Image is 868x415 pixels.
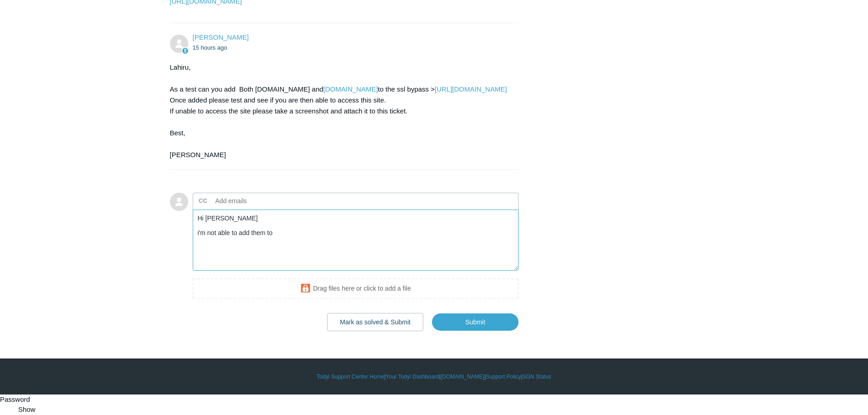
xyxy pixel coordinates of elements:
a: Todyl Support Center Home [317,373,384,381]
a: [URL][DOMAIN_NAME] [435,85,507,93]
textarea: Add your reply [193,210,519,271]
a: Support Policy [486,373,521,381]
label: CC [199,194,207,208]
a: Your Todyl Dashboard [385,373,439,381]
span: Kris Haire [193,33,249,41]
input: Add emails [212,194,310,208]
button: Mark as solved & Submit [327,313,423,331]
a: [DOMAIN_NAME] [323,85,378,93]
a: [PERSON_NAME] [193,33,249,41]
div: Lahiru, As a test can you add Both [DOMAIN_NAME] and to the ssl bypass > Once added please test a... [170,62,510,160]
a: SGN Status [523,373,551,381]
time: 08/11/2025, 17:09 [193,44,227,51]
a: [DOMAIN_NAME] [441,373,484,381]
input: Submit [432,313,519,331]
div: | | | | [170,373,699,381]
